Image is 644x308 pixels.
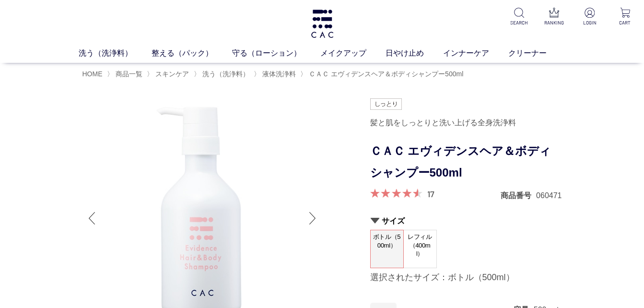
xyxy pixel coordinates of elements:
div: 選択されたサイズ：ボトル（500ml） [370,272,562,284]
a: 17 [427,189,434,199]
a: SEARCH [507,8,530,26]
a: メイクアップ [320,47,386,59]
dd: 060471 [536,190,562,201]
li: 〉 [147,70,191,79]
a: 洗う（洗浄料） [200,70,249,78]
a: 日やけ止め [386,47,443,59]
p: CART [614,19,636,26]
a: スキンケア [153,70,189,78]
a: HOME [82,70,103,78]
a: インナーケア [443,47,508,59]
a: 商品一覧 [114,70,142,78]
span: ボトル（500ml） [371,230,403,258]
a: 液体洗浄料 [260,70,296,78]
div: 髪と肌をしっとりと洗い上げる全身洗浄料 [370,115,562,131]
a: LOGIN [578,8,601,26]
a: ＣＡＣ エヴィデンスヘア＆ボディシャンプー500ml [307,70,463,78]
a: 洗う（洗浄料） [79,47,152,59]
a: 守る（ローション） [232,47,320,59]
p: SEARCH [507,19,530,26]
p: RANKING [543,19,565,26]
h1: ＣＡＣ エヴィデンスヘア＆ボディシャンプー500ml [370,141,562,184]
p: LOGIN [578,19,601,26]
li: 〉 [107,70,145,79]
span: ＣＡＣ エヴィデンスヘア＆ボディシャンプー500ml [309,70,463,78]
a: 整える（パック） [152,47,232,59]
a: RANKING [543,8,565,26]
span: レフィル（400ml） [404,230,436,261]
img: logo [310,10,335,38]
span: 商品一覧 [116,70,142,78]
dt: 商品番号 [501,190,536,201]
li: 〉 [254,70,298,79]
span: スキンケア [155,70,189,78]
h2: サイズ [370,216,562,226]
img: しっとり [370,98,402,110]
li: 〉 [300,70,466,79]
span: 洗う（洗浄料） [202,70,249,78]
a: CART [614,8,636,26]
a: クリーナー [508,47,566,59]
li: 〉 [194,70,252,79]
span: 液体洗浄料 [262,70,296,78]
